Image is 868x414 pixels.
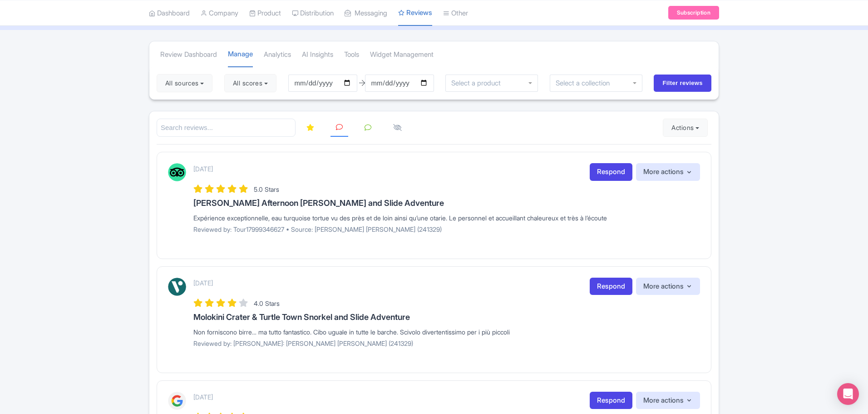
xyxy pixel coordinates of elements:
[228,42,253,68] a: Manage
[451,79,506,87] input: Select a product
[668,6,719,20] a: Subscription
[168,278,186,296] img: Viator Logo
[636,392,700,409] button: More actions
[443,0,468,25] a: Other
[636,278,700,295] button: More actions
[193,327,700,337] div: Non forniscono birre… ma tutto fantastico. Cibo uguale in tutte le barche. Scivolo divertentissim...
[590,163,632,181] a: Respond
[264,42,291,67] a: Analytics
[345,0,387,25] a: Messaging
[292,0,334,25] a: Distribution
[193,224,700,234] p: Reviewed by: Tour17999346627 • Source: [PERSON_NAME] [PERSON_NAME] (241329)
[590,392,632,409] a: Respond
[193,213,700,223] div: Expérience exceptionnelle, eau turquoise tortue vu des près et de loin ainsi qu’une otarie. Le pe...
[249,0,281,25] a: Product
[168,163,186,181] img: Tripadvisor Logo
[193,164,213,174] p: [DATE]
[201,0,238,25] a: Company
[193,313,700,322] h3: Molokini Crater & Turtle Town Snorkel and Slide Adventure
[157,119,296,137] input: Search reviews...
[636,163,700,181] button: More actions
[157,74,212,92] button: All sources
[254,185,279,193] span: 5.0 Stars
[149,0,190,25] a: Dashboard
[590,278,632,295] a: Respond
[654,75,711,92] input: Filter reviews
[254,299,280,307] span: 4.0 Stars
[663,119,708,137] button: Actions
[193,339,700,348] p: Reviewed by: [PERSON_NAME]: [PERSON_NAME] [PERSON_NAME] (241329)
[556,79,616,87] input: Select a collection
[193,278,213,288] p: [DATE]
[224,74,276,92] button: All scores
[193,199,700,208] h3: [PERSON_NAME] Afternoon [PERSON_NAME] and Slide Adventure
[160,42,217,67] a: Review Dashboard
[193,392,213,402] p: [DATE]
[837,383,859,405] div: Open Intercom Messenger
[302,42,333,67] a: AI Insights
[344,42,359,67] a: Tools
[168,392,186,410] img: Google Logo
[370,42,434,67] a: Widget Management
